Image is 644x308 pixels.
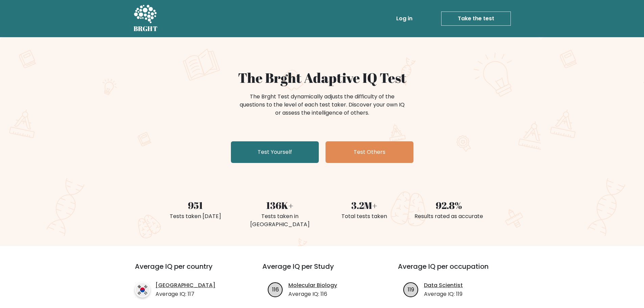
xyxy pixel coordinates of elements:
[408,285,414,293] text: 119
[157,70,487,86] h1: The Brght Adaptive IQ Test
[157,212,234,220] div: Tests taken [DATE]
[326,141,413,163] a: Test Others
[411,198,487,212] div: 92.8%
[424,290,463,298] p: Average IQ: 119
[134,3,158,34] a: BRGHT
[441,11,511,26] a: Take the test
[156,290,215,298] p: Average IQ: 117
[135,282,150,298] img: country
[288,290,337,298] p: Average IQ: 116
[393,12,415,25] a: Log in
[134,25,158,33] h5: BRGHT
[411,212,487,220] div: Results rated as accurate
[326,198,403,212] div: 3.2M+
[231,141,319,163] a: Test Yourself
[156,281,215,289] a: [GEOGRAPHIC_DATA]
[135,262,238,279] h3: Average IQ per country
[398,262,517,279] h3: Average IQ per occupation
[242,212,318,229] div: Tests taken in [GEOGRAPHIC_DATA]
[262,262,382,279] h3: Average IQ per Study
[157,198,234,212] div: 951
[326,212,403,220] div: Total tests taken
[288,281,337,289] a: Molecular Biology
[242,198,318,212] div: 136K+
[238,93,407,117] div: The Brght Test dynamically adjusts the difficulty of the questions to the level of each test take...
[424,281,463,289] a: Data Scientist
[272,285,279,293] text: 116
